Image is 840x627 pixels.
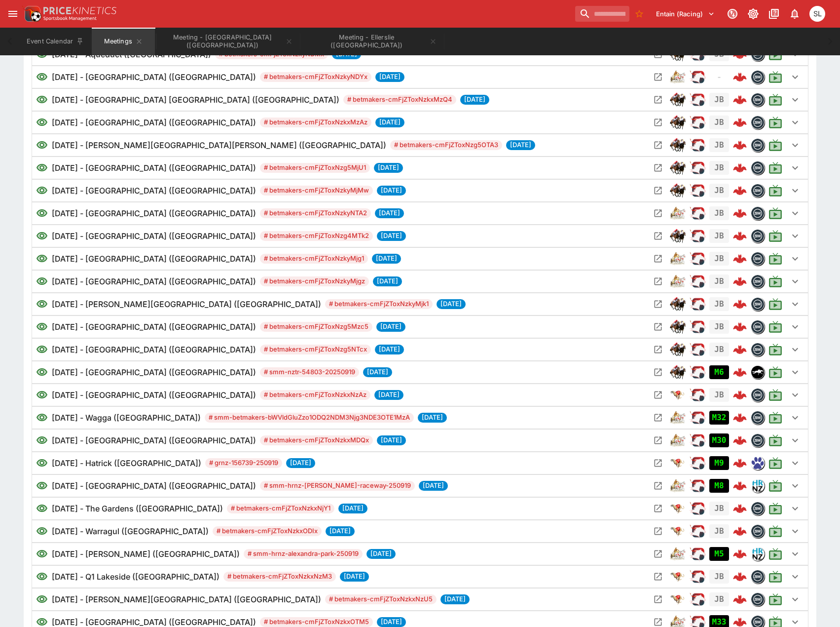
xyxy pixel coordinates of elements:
[690,115,705,130] div: ParallelRacing Handler
[751,161,765,175] div: betmakers
[751,138,765,152] div: betmakers
[709,93,729,107] div: Jetbet not yet mapped
[670,455,686,471] div: greyhound_racing
[768,93,782,107] svg: Live
[36,389,48,401] svg: Visible
[260,186,373,196] span: # betmakers-cmFjZToxNzkyMjMw
[670,137,686,153] img: horse_racing.png
[650,274,666,289] button: Open Meeting
[36,162,48,174] svg: Visible
[690,478,705,494] img: racing.png
[751,320,765,334] div: betmakers
[733,343,747,356] img: logo-cerberus--red.svg
[690,387,705,403] img: racing.png
[301,28,443,55] button: Meeting - Ellerslie (NZ)
[650,228,666,244] button: Open Meeting
[751,116,764,129] img: betmakers.png
[377,186,406,196] span: [DATE]
[690,296,705,312] div: ParallelRacing Handler
[690,455,705,471] div: ParallelRacing Handler
[43,16,97,21] img: Sportsbook Management
[690,432,705,448] div: ParallelRacing Handler
[670,251,686,267] div: harness_racing
[377,231,406,241] span: [DATE]
[768,456,782,470] svg: Live
[670,296,686,312] img: horse_racing.png
[733,116,747,129] img: logo-cerberus--red.svg
[768,252,782,266] svg: Live
[650,296,666,312] button: Open Meeting
[260,72,371,82] span: # betmakers-cmFjZToxNzkyNDYx
[670,501,686,516] img: greyhound_racing.png
[709,138,729,152] div: Jetbet not yet mapped
[751,434,764,447] img: betmakers.png
[690,410,705,426] img: racing.png
[650,523,666,539] button: Open Meeting
[52,185,256,196] h6: [DATE] - [GEOGRAPHIC_DATA] ([GEOGRAPHIC_DATA])
[52,275,256,287] h6: [DATE] - [GEOGRAPHIC_DATA] ([GEOGRAPHIC_DATA])
[670,115,686,130] div: horse_racing
[36,366,48,378] svg: Visible
[690,92,705,108] img: racing.png
[751,230,764,242] img: betmakers.png
[52,412,201,424] h6: [DATE] - Wagga ([GEOGRAPHIC_DATA])
[460,95,489,105] span: [DATE]
[733,229,747,243] img: logo-cerberus--red.svg
[690,92,705,108] div: ParallelRacing Handler
[343,95,456,105] span: # betmakers-cmFjZToxNzkxMzQ4
[709,252,729,266] div: Jetbet not yet mapped
[733,479,747,493] img: logo-cerberus--red.svg
[751,116,765,129] div: betmakers
[690,160,705,176] div: ParallelRacing Handler
[36,230,48,242] svg: Visible
[709,70,729,84] div: No Jetbet
[768,161,782,175] svg: Live
[575,6,629,22] input: search
[733,411,747,425] img: logo-cerberus--red.svg
[690,455,705,471] img: racing.png
[768,274,782,288] svg: Live
[325,299,433,309] span: # betmakers-cmFjZToxNzkyMjk1
[4,5,22,23] button: open drawer
[709,456,729,470] div: Imported to Jetbet as UNCONFIRMED
[375,345,404,354] span: [DATE]
[733,184,747,197] img: logo-cerberus--red.svg
[690,523,705,539] img: racing.png
[733,93,747,107] img: logo-cerberus--red.svg
[205,413,414,423] span: # smm-betmakers-bWVldGluZzo1ODQ2NDM3Njg3NDE3OTE1MzA
[751,161,764,174] img: betmakers.png
[373,276,402,286] span: [DATE]
[506,140,535,150] span: [DATE]
[768,411,782,425] svg: Live
[260,345,371,354] span: # betmakers-cmFjZToxNzg5NTcx
[670,183,686,198] img: horse_racing.png
[377,435,406,445] span: [DATE]
[744,5,762,23] button: Toggle light/dark mode
[670,69,686,85] div: harness_racing
[733,274,747,288] img: logo-cerberus--red.svg
[709,274,729,288] div: Jetbet not yet mapped
[374,390,403,400] span: [DATE]
[751,229,765,243] div: betmakers
[650,478,666,494] button: Open Meeting
[650,342,666,357] button: Open Meeting
[765,5,783,23] button: Documentation
[650,319,666,335] button: Open Meeting
[260,322,372,332] span: # betmakers-cmFjZToxNzg5Mzc5
[670,569,686,585] img: greyhound_racing.png
[751,274,765,288] div: betmakers
[374,163,403,173] span: [DATE]
[709,206,729,220] div: Jetbet not yet mapped
[650,137,666,153] button: Open Meeting
[733,320,747,334] img: logo-cerberus--red.svg
[650,591,666,607] button: Open Meeting
[733,297,747,311] img: logo-cerberus--red.svg
[36,298,48,310] svg: Visible
[670,251,686,267] img: harness_racing.png
[260,435,373,445] span: # betmakers-cmFjZToxNzkxMDQx
[733,433,747,447] img: logo-cerberus--red.svg
[36,275,48,287] svg: Visible
[733,388,747,402] img: logo-cerberus--red.svg
[43,7,116,14] img: PriceKinetics
[21,28,90,55] button: Event Calendar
